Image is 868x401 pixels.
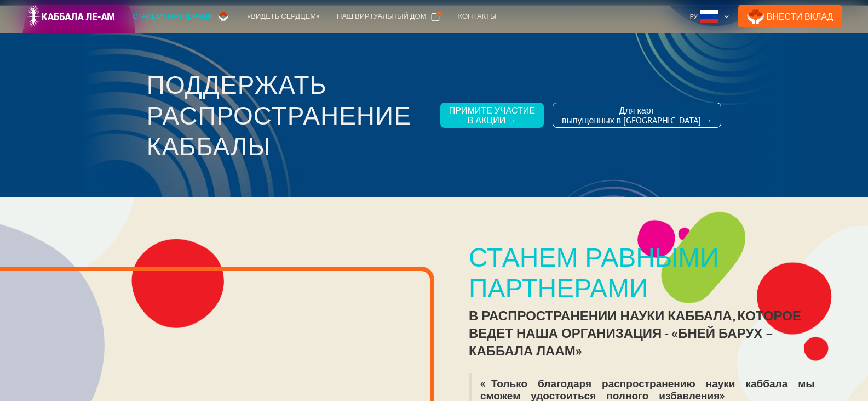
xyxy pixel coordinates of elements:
div: Контакты [458,11,497,22]
div: в распространении науки каббала, которое ведет наша организация - «Бней Барух – Каббала лаАм» [469,307,833,360]
a: «Видеть сердцем» [239,5,328,27]
div: «Видеть сердцем» [248,11,319,22]
a: Наш виртуальный дом [328,5,449,27]
a: Для картвыпущенных в [GEOGRAPHIC_DATA] → [553,103,721,128]
div: Ру [690,11,698,22]
div: Ру [686,5,734,27]
a: Станем партнерами [124,5,239,27]
div: Станем равными партнерами [469,241,833,303]
a: Контакты [450,5,505,27]
div: Наш виртуальный дом [337,11,426,22]
a: Внести Вклад [738,5,842,27]
h3: Поддержать распространение каббалы [147,69,432,161]
div: Примите участие в акции → [449,105,535,125]
a: Примите участиев акции → [440,103,544,128]
div: Для карт выпущенных в [GEOGRAPHIC_DATA] → [562,105,712,125]
div: Станем партнерами [133,11,213,22]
